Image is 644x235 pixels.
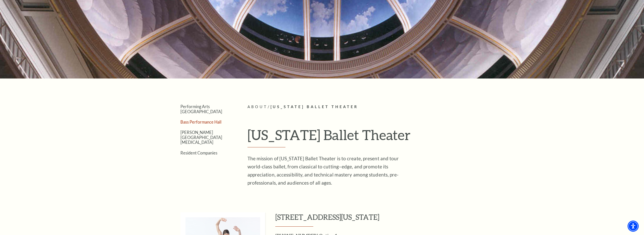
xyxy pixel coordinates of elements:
div: Accessibility Menu [628,221,639,232]
span: About [247,105,268,109]
a: Resident Companies [180,150,217,155]
h3: [STREET_ADDRESS][US_STATE] [275,212,479,227]
a: Performing Arts [GEOGRAPHIC_DATA] [180,104,222,114]
p: / [247,104,479,110]
span: [US_STATE] Ballet Theater [271,105,359,109]
a: Bass Performance Hall [180,120,221,124]
h1: [US_STATE] Ballet Theater [247,127,479,147]
p: The mission of [US_STATE] Ballet Theater is to create, present and tour world-class ballet, from ... [247,154,412,187]
a: [PERSON_NAME][GEOGRAPHIC_DATA][MEDICAL_DATA] [180,130,222,145]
